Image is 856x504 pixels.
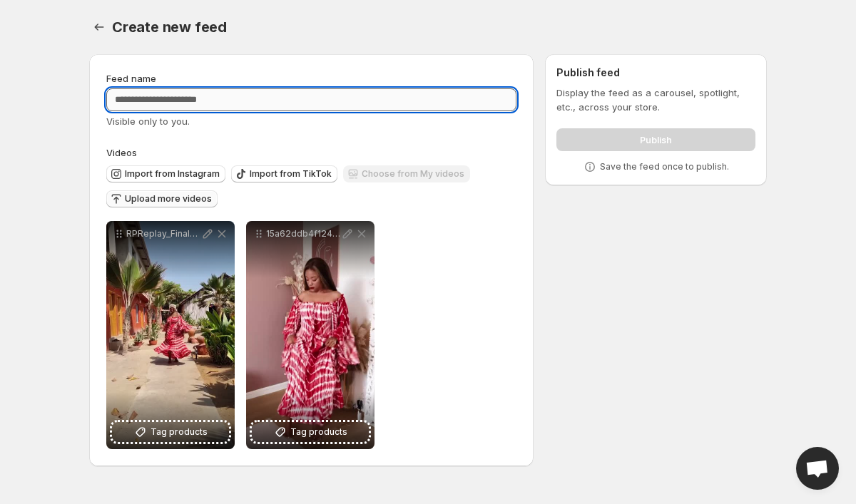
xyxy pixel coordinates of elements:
[112,422,229,442] button: Tag products
[106,115,190,127] span: Visible only to you.
[231,165,337,182] button: Import from TikTok
[106,190,218,207] button: Upload more videos
[252,422,369,442] button: Tag products
[106,221,235,449] div: RPReplay_Final1743858315Tag products
[125,168,220,180] span: Import from Instagram
[112,19,227,36] span: Create new feed
[250,168,332,180] span: Import from TikTok
[246,221,374,449] div: 15a62ddb4f1246cd87b1f949beb8e234Tag products
[106,73,156,84] span: Feed name
[106,147,137,158] span: Videos
[600,161,729,173] p: Save the feed once to publish.
[106,165,225,182] button: Import from Instagram
[266,228,340,240] p: 15a62ddb4f1246cd87b1f949beb8e234
[796,447,839,490] div: Open chat
[151,425,208,439] span: Tag products
[556,86,755,114] p: Display the feed as a carousel, spotlight, etc., across your store.
[556,66,755,80] h2: Publish feed
[126,228,200,240] p: RPReplay_Final1743858315
[89,17,109,37] button: Settings
[125,193,212,205] span: Upload more videos
[290,425,347,439] span: Tag products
